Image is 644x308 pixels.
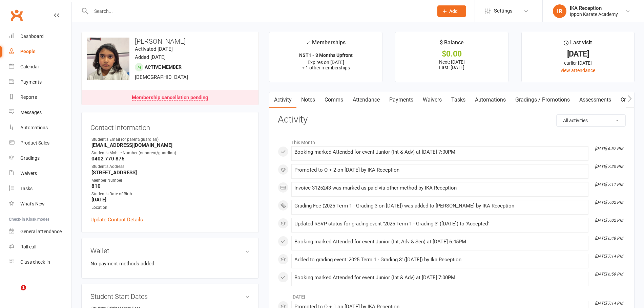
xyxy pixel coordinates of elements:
div: $ Balance [440,38,464,50]
div: Gradings [20,155,40,161]
div: Calendar [20,64,39,69]
span: Add [449,8,458,14]
div: IR [553,4,566,18]
div: Roll call [20,244,36,249]
strong: [EMAIL_ADDRESS][DOMAIN_NAME] [91,142,250,148]
a: Payments [9,74,71,90]
div: Grading Fee (2025 Term 1 - Grading 3 on [DATE]) was added to [PERSON_NAME] by IKA Reception [294,203,585,209]
div: $0.00 [401,50,502,58]
i: [DATE] 7:14 PM [595,301,623,306]
a: Tasks [9,181,71,196]
div: Product Sales [20,140,49,146]
a: Dashboard [9,29,71,44]
input: Search... [89,6,429,16]
div: People [20,49,36,54]
a: General attendance kiosk mode [9,224,71,239]
img: image1717142891.png [87,38,129,80]
div: Memberships [306,38,346,51]
div: Booking marked Attended for event Junior (Int & Adv) at [DATE] 7:00PM [294,149,585,155]
i: [DATE] 7:02 PM [595,200,623,205]
h3: Student Start Dates [90,293,250,300]
a: Class kiosk mode [9,255,71,270]
div: General attendance [20,229,62,234]
div: Promoted to O + 2 on [DATE] by IKA Reception [294,167,585,173]
div: Booking marked Attended for event Junior (Int, Adv & Sen) at [DATE] 6:45PM [294,239,585,245]
div: Student's Mobile Number (or parent/guardian) [91,150,250,156]
h3: Wallet [90,247,250,255]
a: Waivers [9,166,71,181]
div: Tasks [20,186,33,191]
a: Assessments [575,92,616,108]
h3: Contact information [90,121,250,131]
li: This Month [278,135,626,146]
a: Activity [269,92,296,108]
div: Student's Date of Birth [91,191,250,197]
div: Payments [20,79,42,85]
div: Dashboard [20,34,44,39]
a: view attendance [561,68,595,73]
div: What's New [20,201,45,206]
a: Gradings [9,151,71,166]
i: [DATE] 6:59 PM [595,272,623,277]
div: Membership cancellation pending [132,95,208,101]
a: What's New [9,196,71,212]
time: Added [DATE] [135,54,166,60]
strong: NST1 - 3 Months Upfront [299,52,353,58]
div: IKA Reception [570,5,618,11]
div: Booking marked Attended for event Junior (Int & Adv) at [DATE] 7:00PM [294,275,585,281]
button: Add [437,5,466,17]
div: [DATE] [528,50,628,58]
i: ✓ [306,40,310,46]
a: Calendar [9,59,71,74]
a: Messages [9,105,71,120]
div: Waivers [20,171,37,176]
a: Automations [9,120,71,135]
a: Roll call [9,239,71,255]
div: Updated RSVP status for grading event '2025 Term 1 - Grading 3' ([DATE]) to 'Accepted' [294,221,585,227]
strong: 0402 770 875 [91,156,250,162]
a: Reports [9,90,71,105]
i: [DATE] 6:57 PM [595,146,623,151]
i: [DATE] 7:14 PM [595,254,623,259]
a: Attendance [348,92,385,108]
div: Student's Address [91,163,250,170]
i: [DATE] 7:20 PM [595,164,623,169]
a: Update Contact Details [90,216,143,224]
strong: [DATE] [91,197,250,203]
i: [DATE] 7:11 PM [595,182,623,187]
strong: [STREET_ADDRESS] [91,170,250,176]
div: Reports [20,94,37,100]
iframe: Intercom live chat [7,285,23,301]
a: Gradings / Promotions [511,92,575,108]
li: [DATE] [278,290,626,301]
a: Comms [320,92,348,108]
div: Added to grading event '2025 Term 1 - Grading 3' ([DATE]) by Ika Reception [294,257,585,263]
div: Location [91,204,250,211]
i: [DATE] 6:48 PM [595,236,623,241]
a: Automations [470,92,511,108]
p: Next: [DATE] Last: [DATE] [401,59,502,70]
a: Notes [296,92,320,108]
i: [DATE] 7:02 PM [595,218,623,223]
span: Active member [145,64,182,70]
div: earlier [DATE] [528,59,628,67]
div: Ippon Karate Academy [570,11,618,17]
h3: [PERSON_NAME] [87,38,253,45]
a: Waivers [418,92,446,108]
h3: Activity [278,114,626,125]
span: [DEMOGRAPHIC_DATA] [135,74,188,80]
div: Invoice 3125243 was marked as paid via other method by IKA Reception [294,185,585,191]
strong: 810 [91,183,250,189]
div: Member Number [91,177,250,184]
span: Settings [494,3,513,19]
a: Product Sales [9,135,71,151]
div: Class check-in [20,259,50,265]
a: Clubworx [8,7,25,24]
span: + 1 other memberships [302,65,350,70]
li: No payment methods added [90,260,250,268]
span: Expires on [DATE] [308,60,344,65]
div: Student's Email (or parent/guardian) [91,136,250,143]
div: Messages [20,110,42,115]
a: People [9,44,71,59]
div: Automations [20,125,48,130]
